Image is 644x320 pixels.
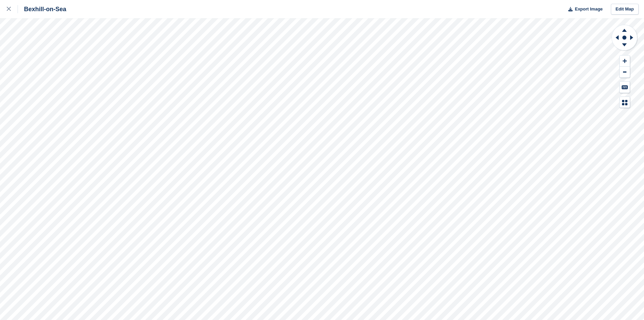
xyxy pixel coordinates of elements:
[620,82,630,93] button: Keyboard Shortcuts
[575,6,602,13] span: Export Image
[620,67,630,78] button: Zoom Out
[564,4,603,15] button: Export Image
[620,97,630,108] button: Map Legend
[611,4,639,15] a: Edit Map
[620,56,630,67] button: Zoom In
[18,5,66,13] div: Bexhill-on-Sea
